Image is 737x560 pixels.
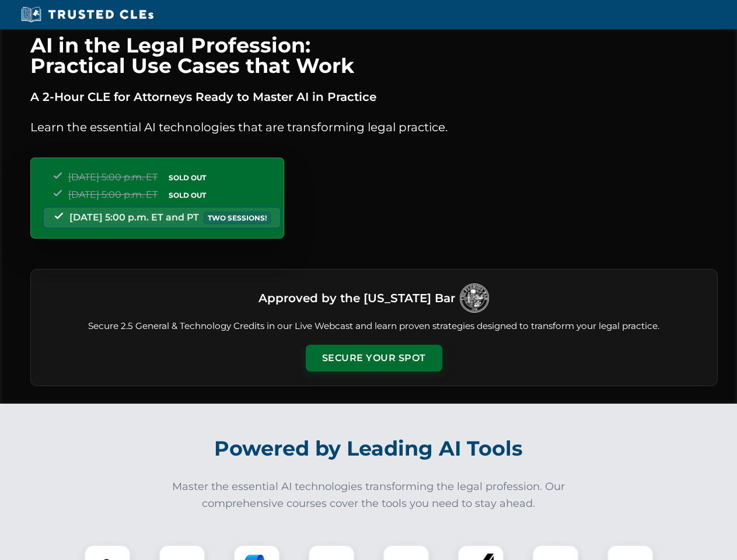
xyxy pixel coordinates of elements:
span: SOLD OUT [165,189,210,201]
button: Secure Your Spot [306,345,442,372]
p: A 2-Hour CLE for Attorneys Ready to Master AI in Practice [30,87,718,106]
span: SOLD OUT [165,171,210,184]
p: Secure 2.5 General & Technology Credits in our Live Webcast and learn proven strategies designed ... [45,320,703,333]
h2: Powered by Leading AI Tools [46,428,692,469]
h1: AI in the Legal Profession: Practical Use Cases that Work [30,35,718,76]
span: [DATE] 5:00 p.m. ET [68,189,158,200]
span: [DATE] 5:00 p.m. ET [68,171,158,183]
img: Trusted CLEs [18,6,157,23]
p: Master the essential AI technologies transforming the legal profession. Our comprehensive courses... [165,478,573,512]
p: Learn the essential AI technologies that are transforming legal practice. [30,118,718,136]
img: Logo [460,283,489,313]
h3: Approved by the [US_STATE] Bar [259,288,455,309]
